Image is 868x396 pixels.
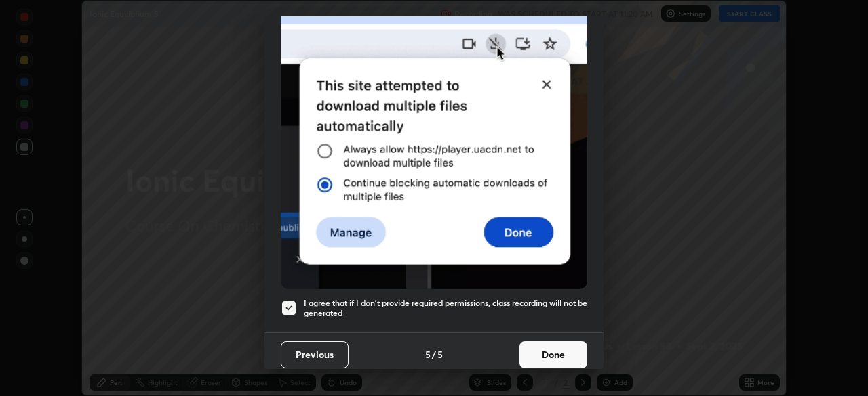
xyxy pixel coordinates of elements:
button: Done [519,341,587,368]
h5: I agree that if I don't provide required permissions, class recording will not be generated [304,298,587,319]
button: Previous [281,341,349,368]
h4: / [432,347,436,361]
h4: 5 [425,347,431,361]
h4: 5 [437,347,443,361]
